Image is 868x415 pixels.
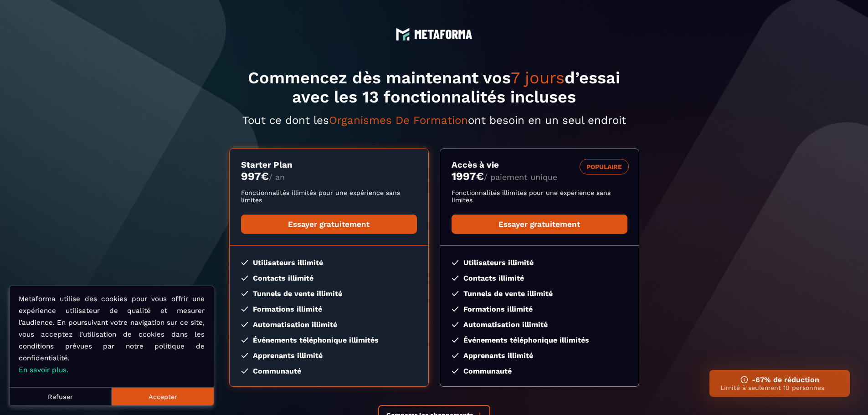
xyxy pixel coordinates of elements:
p: Fonctionnalités illimités pour une expérience sans limites [452,189,627,204]
a: En savoir plus. [19,366,68,374]
li: Automatisation illimité [452,320,627,329]
img: checked [241,291,248,296]
img: logo [396,27,410,41]
a: Essayer gratuitement [241,215,417,234]
img: checked [452,322,459,327]
button: Accepter [112,387,214,405]
p: Fonctionnalités illimités pour une expérience sans limites [241,189,417,204]
img: checked [241,322,248,327]
img: checked [241,260,248,265]
span: / paiement unique [484,172,557,182]
img: checked [452,291,459,296]
img: checked [241,369,248,374]
div: POPULAIRE [580,159,629,174]
button: Refuser [10,387,112,405]
li: Tunnels de vente illimité [452,289,627,298]
p: Limité à seulement 10 personnes [720,384,839,391]
li: Tunnels de vente illimité [241,289,417,298]
money: 1997 [452,170,484,183]
img: checked [452,338,459,343]
li: Événements téléphonique illimités [241,336,417,344]
img: checked [452,260,459,265]
img: checked [452,307,459,312]
h3: Accès à vie [452,160,627,170]
li: Formations illimité [241,305,417,313]
li: Formations illimité [452,305,627,313]
li: Événements téléphonique illimités [452,336,627,344]
img: checked [241,276,248,281]
a: Essayer gratuitement [452,215,627,234]
h3: Starter Plan [241,160,417,170]
h3: -67% de réduction [720,375,839,384]
h1: Commencez dès maintenant vos d’essai avec les 13 fonctionnalités incluses [229,68,639,107]
li: Apprenants illimité [241,351,417,360]
money: 997 [241,170,269,183]
li: Utilisateurs illimité [452,258,627,267]
currency: € [476,170,484,183]
img: logo [414,30,473,39]
p: Metaforma utilise des cookies pour vous offrir une expérience utilisateur de qualité et mesurer l... [19,293,205,376]
li: Communauté [241,367,417,375]
img: checked [452,369,459,374]
img: ifno [740,376,748,384]
li: Apprenants illimité [452,351,627,360]
li: Communauté [452,367,627,375]
li: Automatisation illimité [241,320,417,329]
span: 7 jours [511,68,565,87]
span: / an [269,172,285,182]
span: Organismes De Formation [329,114,468,127]
li: Utilisateurs illimité [241,258,417,267]
p: Tout ce dont les ont besoin en un seul endroit [229,114,639,127]
img: checked [241,353,248,358]
currency: € [261,170,269,183]
li: Contacts illimité [241,274,417,282]
img: checked [452,353,459,358]
li: Contacts illimité [452,274,627,282]
img: checked [452,276,459,281]
img: checked [241,307,248,312]
img: checked [241,338,248,343]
